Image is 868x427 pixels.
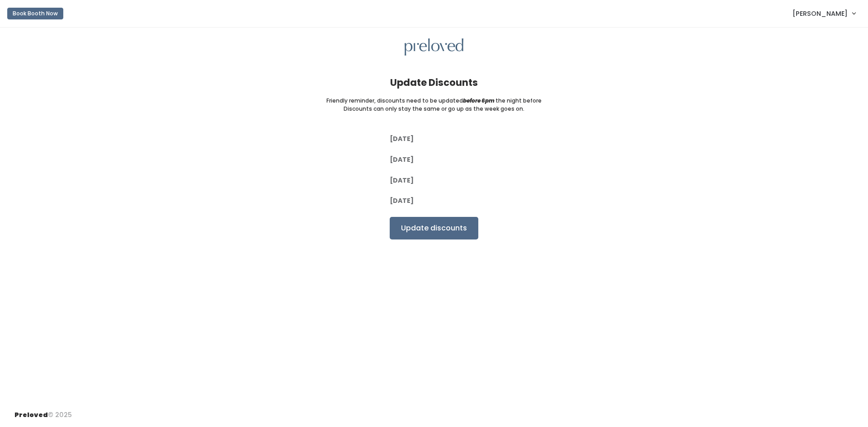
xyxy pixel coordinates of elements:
label: [DATE] [390,176,414,185]
a: [PERSON_NAME] [783,4,864,23]
small: Friendly reminder, discounts need to be updated the night before [326,97,542,105]
button: Book Booth Now [7,8,63,19]
label: [DATE] [390,155,414,164]
i: before 6pm [463,97,495,104]
a: Book Booth Now [7,4,63,23]
label: [DATE] [390,134,414,144]
img: preloved logo [405,38,463,56]
h4: Update Discounts [390,77,478,88]
span: Preloved [14,410,48,419]
div: © 2025 [14,403,72,420]
small: Discounts can only stay the same or go up as the week goes on. [344,105,524,113]
span: [PERSON_NAME] [793,9,848,19]
label: [DATE] [390,196,414,206]
input: Update discounts [390,217,478,239]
